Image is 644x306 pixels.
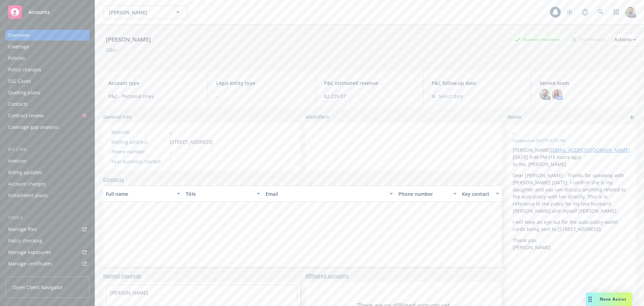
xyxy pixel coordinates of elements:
p: Thank you, [PERSON_NAME] [513,237,630,251]
a: Contract review [5,110,89,121]
span: - [216,93,307,100]
span: Identifiers [305,113,329,120]
div: Website [111,128,167,136]
span: - [513,130,613,137]
a: Search [594,5,607,19]
button: Email [263,186,396,202]
div: Coverage [8,41,29,52]
button: Nova Assist [586,292,632,306]
div: Manage certificates [8,258,52,269]
span: Nova Assist [600,296,626,302]
img: photo [552,89,562,100]
div: Manage files [8,224,37,235]
div: Title [186,190,253,197]
div: Year business started [111,158,167,165]
div: Actions [614,33,636,46]
img: photo [625,7,636,18]
div: Contacts [8,99,28,110]
button: Actions [614,33,636,46]
div: Key contact [462,190,492,197]
span: [STREET_ADDRESS] [170,138,213,145]
div: Contract review [8,110,44,121]
a: Policy checking [5,235,89,246]
div: Overview [8,30,29,41]
a: SSC Cases [5,76,89,87]
a: Overview [5,30,89,41]
span: Updated on [DATE] 6:55 AM [513,138,630,144]
div: Invoices [8,156,26,166]
div: Billing [5,146,89,153]
div: Phone number [111,148,167,155]
div: Business Insurance [511,35,563,44]
a: [EMAIL_ADDRESS][DOMAIN_NAME] [551,147,630,153]
span: Legal entity type [216,79,307,87]
div: Manage exposures [8,247,51,258]
img: photo [539,89,550,100]
a: Quoting plans [5,87,89,98]
a: Manage exposures [5,247,89,258]
p: I will keep an eye out for the auto policy wallet cards being sent to [STREET_ADDRESS]. [513,218,630,233]
a: - [170,129,171,135]
div: Mailing address [111,138,167,145]
a: Stop snowing [563,5,576,19]
a: Contacts [103,176,124,183]
button: Key contact [459,186,502,202]
div: Drag to move [586,292,594,306]
a: Coverage [5,41,89,52]
a: Switch app [609,5,623,19]
div: Full name [106,190,173,197]
div: Policy changes [8,64,41,75]
button: Full name [103,186,183,202]
button: [PERSON_NAME] [103,5,188,19]
a: Invoices [5,156,89,166]
div: Phone number [398,190,450,197]
span: - [170,158,171,165]
div: Account charges [8,179,46,189]
span: P&C follow up date [432,79,523,87]
a: Accounts [5,3,89,22]
span: [PERSON_NAME] [109,9,167,16]
button: Title [183,186,263,202]
a: Account charges [5,179,89,189]
div: Email [266,190,386,197]
div: Policies [8,53,25,64]
span: Notes [507,113,521,121]
p: Dear [PERSON_NAME] - Thanks for speaking with [PERSON_NAME] [DATE]. I confirm she is my daughter ... [513,172,630,214]
span: - [170,148,171,155]
a: Billing updates [5,167,89,178]
a: Named insureds [103,272,141,279]
div: -Updated on [DATE] 6:55 AM[PERSON_NAME][EMAIL_ADDRESS][DOMAIN_NAME][DATE] 9:40 PM (18 hours ago) ... [507,124,636,256]
a: Manage files [5,224,89,235]
div: Policy checking [8,235,42,246]
div: Coverage gap analysis [8,122,59,133]
a: Policy changes [5,64,89,75]
a: [PERSON_NAME] [110,289,148,296]
span: Select date [438,93,463,100]
div: Total Rewards [569,35,609,44]
span: Service team [539,79,630,87]
span: Accounts [28,9,50,15]
span: General info [103,113,132,120]
span: Account type [109,79,200,87]
a: Installment plans [5,190,89,201]
a: Affiliated accounts [305,272,349,279]
span: $2,229.07 [324,93,415,100]
a: Policies [5,53,89,64]
a: Manage BORs [5,270,89,281]
a: Coverage gap analysis [5,122,89,133]
button: Phone number [396,186,460,202]
div: DBA: - [106,46,118,53]
span: P&C estimated revenue [324,79,415,87]
div: Installment plans [8,190,48,201]
a: Report a Bug [578,5,592,19]
span: P&C - Personal lines [109,93,200,100]
div: Manage BORs [8,270,40,281]
a: add [628,113,636,121]
div: Quoting plans [8,87,40,98]
div: SSC Cases [8,76,31,87]
div: Billing updates [8,167,42,178]
a: Manage certificates [5,258,89,269]
span: Open Client Navigator [13,284,63,291]
p: [PERSON_NAME] [DATE] 9:40 PM (18 hours ago) to me, [PERSON_NAME] [513,146,630,168]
